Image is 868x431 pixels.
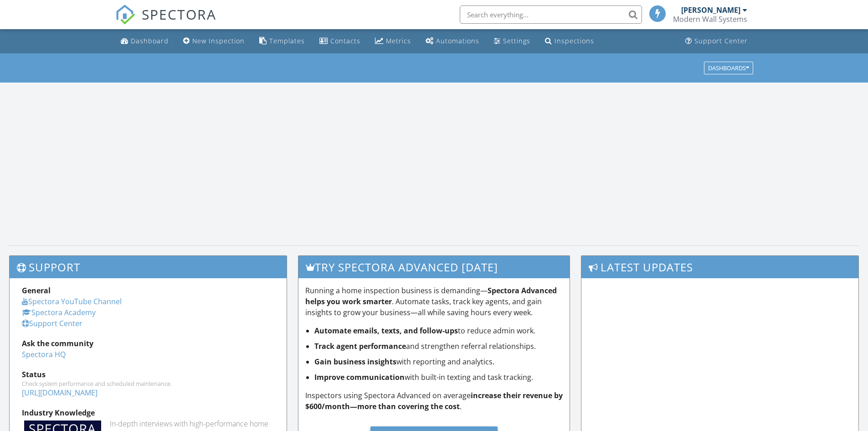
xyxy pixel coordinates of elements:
[131,36,169,45] div: Dashboard
[503,36,530,45] div: Settings
[704,62,753,74] button: Dashboards
[10,256,287,278] h3: Support
[305,285,563,318] p: Running a home inspection business is demanding— . Automate tasks, track key agents, and gain ins...
[314,357,396,367] strong: Gain business insights
[256,33,308,50] a: Templates
[314,372,405,382] strong: Improve communication
[541,33,598,50] a: Inspections
[422,33,483,50] a: Automations (Basic)
[22,296,122,306] a: Spectora YouTube Channel
[316,33,364,50] a: Contacts
[192,36,245,45] div: New Inspection
[22,286,51,296] strong: General
[460,5,642,24] input: Search everything...
[371,33,415,50] a: Metrics
[22,380,274,387] div: Check system performance and scheduled maintenance.
[314,341,563,352] li: and strengthen referral relationships.
[305,390,563,412] p: Inspectors using Spectora Advanced on average .
[490,33,534,50] a: Settings
[314,341,406,351] strong: Track agent performance
[22,407,274,418] div: Industry Knowledge
[115,5,135,25] img: The Best Home Inspection Software - Spectora
[314,356,563,367] li: with reporting and analytics.
[115,12,216,31] a: SPECTORA
[142,5,216,24] span: SPECTORA
[22,338,274,349] div: Ask the community
[269,36,305,45] div: Templates
[681,5,740,15] div: [PERSON_NAME]
[436,36,479,45] div: Automations
[305,390,563,411] strong: increase their revenue by $600/month—more than covering the cost
[22,349,66,359] a: Spectora HQ
[305,286,557,306] strong: Spectora Advanced helps you work smarter
[314,326,458,336] strong: Automate emails, texts, and follow-ups
[180,33,248,50] a: New Inspection
[314,325,563,336] li: to reduce admin work.
[708,65,749,71] div: Dashboards
[330,36,360,45] div: Contacts
[694,36,748,45] div: Support Center
[117,33,172,50] a: Dashboard
[555,36,594,45] div: Inspections
[682,33,751,50] a: Support Center
[314,372,563,383] li: with built-in texting and task tracking.
[673,15,747,24] div: Modern Wall Systems
[298,256,570,278] h3: Try spectora advanced [DATE]
[581,256,858,278] h3: Latest Updates
[22,307,96,317] a: Spectora Academy
[22,369,274,380] div: Status
[22,388,98,398] a: [URL][DOMAIN_NAME]
[22,318,82,328] a: Support Center
[386,36,411,45] div: Metrics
